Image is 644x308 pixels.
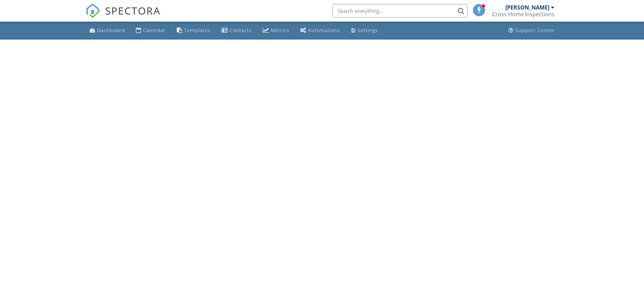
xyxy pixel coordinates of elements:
[143,27,166,33] div: Calendar
[86,9,161,23] a: SPECTORA
[515,27,555,33] div: Support Center
[332,4,468,18] input: Search everything...
[133,24,169,37] a: Calendar
[358,27,378,33] div: Settings
[297,24,343,37] a: Automations (Basic)
[184,27,211,33] div: Templates
[87,24,128,37] a: Dashboard
[505,4,549,11] div: [PERSON_NAME]
[174,24,213,37] a: Templates
[230,27,252,33] div: Contacts
[86,3,100,18] img: The Best Home Inspection Software - Spectora
[348,24,381,37] a: Settings
[219,24,255,37] a: Contacts
[97,27,125,33] div: Dashboard
[271,27,289,33] div: Metrics
[506,24,557,37] a: Support Center
[105,3,161,18] span: SPECTORA
[260,24,292,37] a: Metrics
[492,11,554,18] div: Cross Home Inspections
[308,27,340,33] div: Automations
